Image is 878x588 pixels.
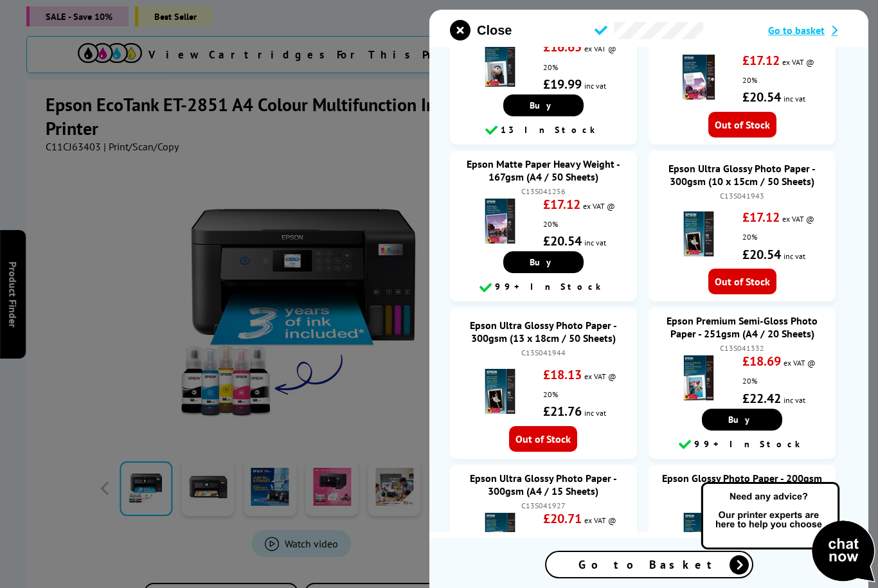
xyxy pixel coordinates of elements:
span: Buy [530,256,557,268]
div: C13S041256 [463,186,624,196]
a: Go to Basket [545,551,753,578]
strong: £20.54 [742,246,781,263]
span: Out of Stock [708,112,776,138]
strong: £17.12 [543,196,580,213]
strong: £18.13 [543,366,582,383]
span: inc vat [584,238,606,247]
img: Epson Premium Glossy Photo Paper - 255gsm (A4 / 15 Sheets) [478,42,523,87]
div: C13S041943 [661,191,823,200]
img: Epson Ultra Glossy Photo Paper - 300gsm (A4 / 15 Sheets) [478,513,523,558]
div: C13S041944 [463,348,624,357]
a: Epson Premium Semi-Gloss Photo Paper - 251gsm (A4 / 20 Sheets) [667,314,818,340]
div: 99+ In Stock [655,437,829,452]
strong: £20.54 [543,233,582,249]
strong: £17.12 [742,52,780,69]
div: C13S041332 [661,343,823,353]
a: Epson Glossy Photo Paper - 200gsm (A4 / 50 Sheets) [662,472,822,497]
div: C13S042539 [661,501,823,510]
img: Open Live Chat window [698,480,878,585]
a: Epson Ultra Glossy Photo Paper - 300gsm (10 x 15cm / 50 Sheets) [668,162,816,188]
span: inc vat [784,94,805,103]
img: Epson Double Sided Matte Paper - 178gsm (A4 / 50 Sheets) [676,55,721,100]
span: Close [477,23,512,38]
span: ex VAT @ 20% [543,371,616,399]
a: Epson Ultra Glossy Photo Paper - 300gsm (A4 / 15 Sheets) [470,472,617,497]
span: inc vat [584,408,606,418]
img: Epson Ultra Glossy Photo Paper - 300gsm (13 x 18cm / 50 Sheets) [478,369,523,414]
span: ex VAT @ 20% [543,44,616,71]
span: Out of Stock [708,269,776,294]
img: Epson Ultra Glossy Photo Paper - 300gsm (10 x 15cm / 50 Sheets) [676,211,721,256]
strong: £16.65 [543,39,582,55]
span: ex VAT @ 20% [742,57,814,85]
strong: £21.76 [543,403,582,420]
strong: £22.42 [742,390,781,407]
strong: £20.71 [543,510,582,527]
strong: £18.69 [742,353,781,370]
img: Epson Glossy Photo Paper - 200gsm (A4 / 50 Sheets) [676,513,721,558]
span: Buy [530,100,557,111]
span: Go to basket [768,24,825,37]
img: Epson Premium Semi-Gloss Photo Paper - 251gsm (A4 / 20 Sheets) [676,355,721,400]
strong: £19.99 [543,76,582,93]
span: Out of Stock [509,426,577,452]
div: 13 In Stock [456,123,631,138]
img: Epson Matte Paper Heavy Weight - 167gsm (A4 / 50 Sheets) [478,199,523,244]
strong: £20.54 [742,89,781,105]
button: close modal [450,20,512,40]
span: inc vat [784,251,805,261]
strong: £17.12 [742,209,780,226]
span: inc vat [584,81,606,91]
span: Buy [728,414,756,425]
div: C13S041927 [463,501,624,510]
a: Go to basket [768,24,848,37]
span: Go to Basket [578,557,720,572]
a: Epson Matte Paper Heavy Weight - 167gsm (A4 / 50 Sheets) [467,157,620,183]
a: Epson Ultra Glossy Photo Paper - 300gsm (13 x 18cm / 50 Sheets) [470,319,617,344]
span: inc vat [784,395,805,405]
div: 99+ In Stock [456,280,631,295]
